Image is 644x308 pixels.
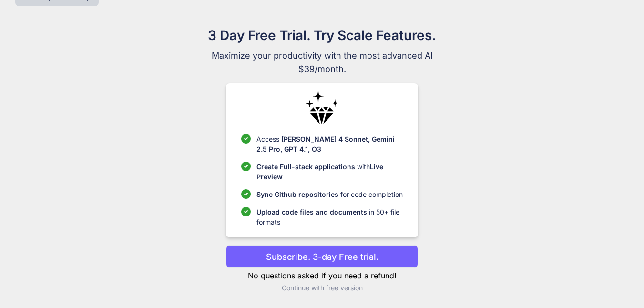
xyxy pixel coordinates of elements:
span: Upload code files and documents [256,208,367,216]
p: for code completion [256,189,403,199]
p: in 50+ file formats [256,207,403,227]
span: Maximize your productivity with the most advanced AI [162,49,482,62]
span: Sync Github repositories [256,190,338,198]
p: Access [256,134,403,154]
span: [PERSON_NAME] 4 Sonnet, Gemini 2.5 Pro, GPT 4.1, O3 [256,135,395,153]
p: with [256,162,403,182]
button: Subscribe. 3-day Free trial. [226,245,418,268]
span: Create Full-stack applications [256,163,357,171]
p: No questions asked if you need a refund! [226,270,418,281]
img: checklist [241,134,251,144]
p: Subscribe. 3-day Free trial. [266,250,378,263]
img: checklist [241,207,251,216]
p: Continue with free version [226,283,418,293]
h1: 3 Day Free Trial. Try Scale Features. [162,25,482,45]
img: checklist [241,189,251,199]
img: checklist [241,162,251,171]
span: $39/month. [162,62,482,76]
